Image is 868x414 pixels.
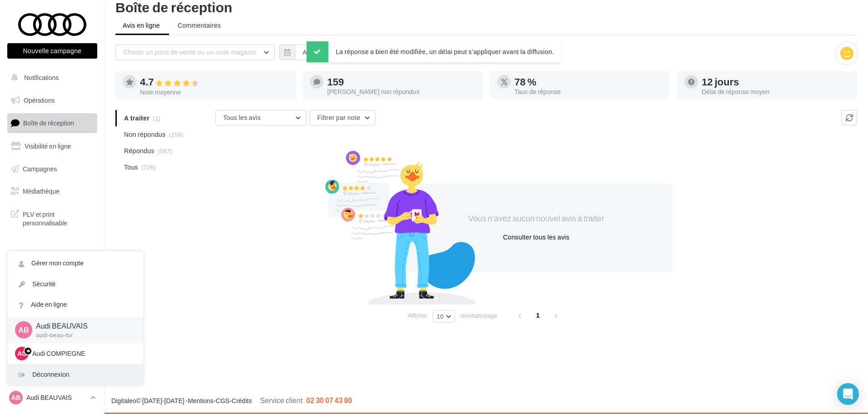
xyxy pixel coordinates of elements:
button: Au total [279,45,333,60]
button: Consulter tous les avis [499,232,573,243]
span: Commentaires [178,21,221,30]
span: Service client [260,396,303,404]
p: Audi BEAUVAIS [26,393,87,402]
span: Médiathèque [23,187,60,195]
a: AB Audi BEAUVAIS [7,389,97,406]
span: AB [18,325,29,335]
span: Campagnes [23,165,57,172]
div: [PERSON_NAME] non répondus [327,89,475,95]
span: (159) [169,131,184,138]
div: Open Intercom Messenger [837,383,859,405]
span: AB [11,393,20,402]
a: Gérer mon compte [8,253,143,274]
span: Répondus [124,146,155,155]
a: Sécurité [8,274,143,294]
span: Boîte de réception [23,119,74,127]
span: AC [17,349,26,358]
span: (567) [158,147,172,155]
span: Non répondus [124,130,165,139]
a: Aide en ligne [8,294,143,315]
div: 159 [327,77,475,87]
span: résultats/page [460,311,497,320]
span: Visibilité en ligne [25,142,71,150]
span: Tous les avis [223,114,261,121]
a: Visibilité en ligne [5,137,99,156]
button: Au total [295,45,333,60]
button: Nouvelle campagne [7,43,97,59]
div: La réponse a bien été modifiée, un délai peut s’appliquer avant la diffusion. [307,41,562,62]
div: Délai de réponse moyen [702,89,850,95]
p: Audi COMPIEGNE [32,349,132,358]
span: Afficher [408,311,428,320]
p: Audi BEAUVAIS [36,321,129,331]
button: Notifications [5,68,95,87]
div: Déconnexion [8,364,143,385]
p: audi-beau-for [36,331,129,339]
span: Notifications [24,74,59,81]
div: Vous n'avez aucun nouvel avis à traiter [458,213,614,224]
a: Boîte de réception [5,113,99,133]
span: PLV et print personnalisable [23,208,94,228]
a: Campagnes [5,160,99,179]
span: © [DATE]-[DATE] - - - [111,397,352,404]
a: PLV et print personnalisable [5,205,99,231]
button: Tous les avis [215,110,306,125]
span: (726) [141,164,156,171]
span: 1 [531,308,545,323]
div: Taux de réponse [514,89,663,95]
button: Choisir un point de vente ou un code magasin [115,45,274,60]
a: Crédits [232,397,252,404]
a: CGS [216,397,229,404]
button: 10 [433,310,455,323]
div: 4.7 [140,77,288,87]
div: 78 % [514,77,663,87]
span: Tous [124,163,138,172]
a: Mentions [188,397,214,404]
span: 02 30 07 43 80 [306,396,352,404]
div: 12 jours [702,77,850,87]
a: Digitaleo [111,397,136,404]
button: Filtrer par note [309,110,375,125]
span: Choisir un point de vente ou un code magasin [123,48,256,56]
a: Opérations [5,91,99,110]
a: Médiathèque [5,182,99,201]
span: Opérations [24,96,55,104]
div: Note moyenne [140,89,288,95]
span: 10 [437,313,444,320]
